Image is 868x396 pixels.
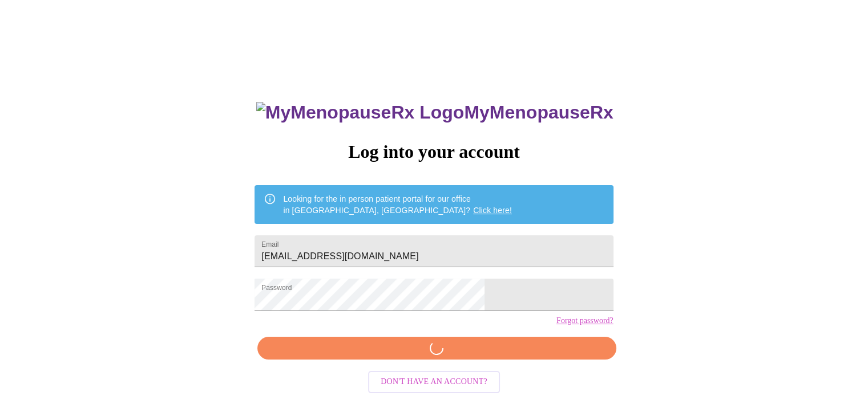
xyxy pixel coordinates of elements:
h3: Log into your account [255,141,613,162]
a: Forgot password? [556,316,613,325]
a: Don't have an account? [365,376,503,386]
h3: MyMenopauseRx [256,102,613,123]
a: Click here! [473,206,512,215]
button: Don't have an account? [368,371,500,393]
img: MyMenopauseRx Logo [256,102,464,123]
span: Don't have an account? [381,375,487,389]
div: Looking for the in person patient portal for our office in [GEOGRAPHIC_DATA], [GEOGRAPHIC_DATA]? [283,189,512,221]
